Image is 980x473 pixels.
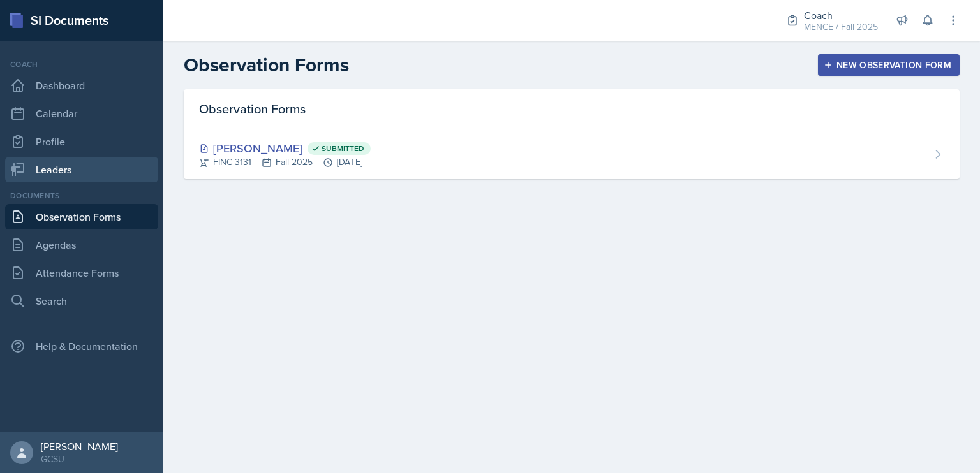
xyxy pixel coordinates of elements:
[804,20,878,34] div: MENCE / Fall 2025
[5,129,158,154] a: Profile
[5,260,158,286] a: Attendance Forms
[5,73,158,98] a: Dashboard
[804,8,878,23] div: Coach
[184,129,960,179] a: [PERSON_NAME] Submitted FINC 3131Fall 2025[DATE]
[5,232,158,258] a: Agendas
[826,60,951,70] div: New Observation Form
[5,288,158,314] a: Search
[184,54,349,76] h2: Observation Forms
[5,101,158,126] a: Calendar
[199,140,371,157] div: [PERSON_NAME]
[5,157,158,182] a: Leaders
[5,333,158,359] div: Help & Documentation
[5,204,158,229] a: Observation Forms
[322,143,364,154] span: Submitted
[818,54,960,76] button: New Observation Form
[199,156,371,169] div: FINC 3131 Fall 2025 [DATE]
[41,453,118,465] div: GCSU
[184,89,960,129] div: Observation Forms
[41,440,118,453] div: [PERSON_NAME]
[5,59,158,70] div: Coach
[5,190,158,201] div: Documents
